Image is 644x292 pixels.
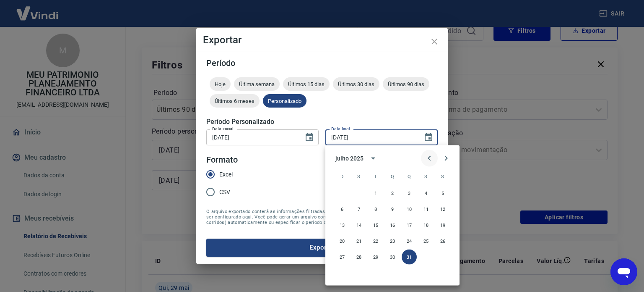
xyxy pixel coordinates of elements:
button: 9 [385,202,400,217]
iframe: Botão para abrir a janela de mensagens [610,258,637,285]
span: CSV [219,188,230,197]
span: Excel [219,170,233,179]
button: 3 [402,186,417,201]
span: Últimos 30 dias [333,81,379,87]
button: calendar view is open, switch to year view [366,151,380,166]
button: 17 [402,218,417,233]
button: 21 [351,234,366,249]
span: Hoje [210,81,231,87]
button: 11 [418,202,434,217]
span: terça-feira [368,168,383,185]
button: 25 [418,234,434,249]
button: 30 [385,250,400,265]
button: 10 [402,202,417,217]
button: 28 [351,250,366,265]
div: Últimos 90 dias [383,77,429,91]
button: 12 [435,202,450,217]
button: 5 [435,186,450,201]
button: 18 [418,218,434,233]
div: julho 2025 [335,154,364,163]
span: Últimos 15 dias [283,81,330,87]
button: 16 [385,218,400,233]
h4: Exportar [203,35,441,45]
input: DD/MM/YYYY [206,129,298,145]
button: 8 [368,202,383,217]
span: sábado [435,168,450,185]
label: Data inicial [212,126,234,132]
button: 26 [435,234,450,249]
button: 22 [368,234,383,249]
span: quarta-feira [385,168,400,185]
span: Últimos 6 meses [210,98,260,104]
span: domingo [335,168,350,185]
button: Choose date, selected date is 31 de jul de 2025 [420,129,437,146]
button: 19 [435,218,450,233]
button: 29 [368,250,383,265]
div: Última semana [234,77,280,91]
button: Exportar [206,239,438,256]
div: Personalizado [263,94,306,108]
div: Últimos 6 meses [210,94,260,108]
span: Última semana [234,81,280,87]
input: DD/MM/YYYY [325,129,417,145]
button: Next month [438,150,454,167]
div: Últimos 30 dias [333,77,379,91]
h5: Período Personalizado [206,118,438,126]
button: 27 [335,250,350,265]
span: quinta-feira [402,168,417,185]
button: 31 [402,250,417,265]
div: Últimos 15 dias [283,77,330,91]
button: close [424,32,444,52]
button: 14 [351,218,366,233]
button: 20 [335,234,350,249]
button: 6 [335,202,350,217]
span: Últimos 90 dias [383,81,429,87]
span: O arquivo exportado conterá as informações filtradas na tela anterior com exceção do período que ... [206,209,438,225]
button: 24 [402,234,417,249]
button: Previous month [421,150,438,167]
span: segunda-feira [351,168,366,185]
div: Hoje [210,77,231,91]
button: 13 [335,218,350,233]
button: 1 [368,186,383,201]
button: 15 [368,218,383,233]
span: Personalizado [263,98,306,104]
button: 2 [385,186,400,201]
button: 7 [351,202,366,217]
span: sexta-feira [418,168,434,185]
button: Choose date, selected date is 1 de jan de 2025 [301,129,318,146]
button: 23 [385,234,400,249]
legend: Formato [206,154,238,166]
label: Data final [331,126,350,132]
h5: Período [206,59,438,67]
button: 4 [418,186,434,201]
